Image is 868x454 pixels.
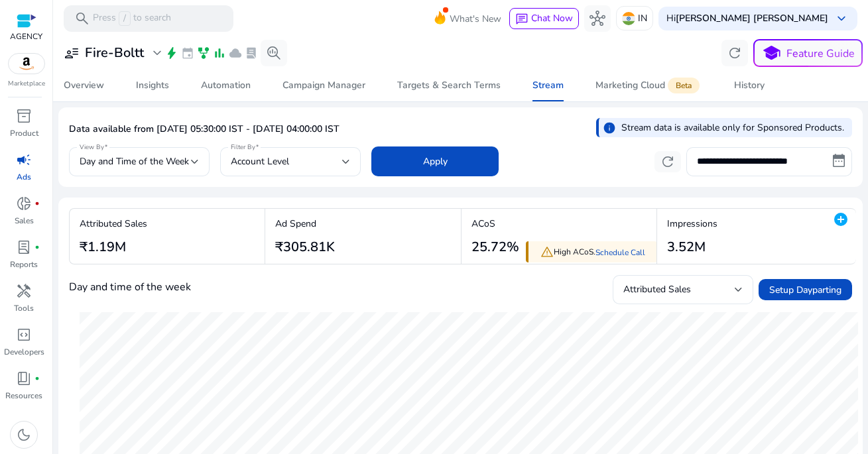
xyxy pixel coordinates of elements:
[10,127,38,139] p: Product
[668,78,700,93] span: Beta
[16,152,32,168] span: campaign
[119,11,131,26] span: /
[589,11,605,27] span: hub
[136,81,169,90] div: Insights
[80,239,147,255] h3: ₹1.19M
[721,40,748,66] button: refresh
[69,281,191,294] h4: Day and time of the week
[197,46,210,60] span: family_history
[93,11,171,26] p: Press to search
[275,217,335,231] p: Ad Spend
[165,46,178,60] span: bolt
[80,155,189,168] span: Day and Time of the Week
[786,46,855,62] p: Feature Guide
[213,46,226,60] span: bar_chart
[16,327,32,343] span: code_blocks
[532,81,564,90] div: Stream
[229,46,242,60] span: cloud
[16,239,32,255] span: lab_profile
[64,81,104,90] div: Overview
[85,45,144,61] h3: Fire-Boltt
[734,81,765,90] div: History
[34,201,40,206] span: fiber_manual_record
[16,283,32,299] span: handyman
[584,5,611,32] button: hub
[245,46,258,60] span: lab_profile
[769,283,841,297] span: Setup Dayparting
[759,279,852,300] button: Setup Dayparting
[80,142,104,152] mat-label: View By
[16,370,32,386] span: book_4
[509,8,579,29] button: chatChat Now
[531,12,573,25] span: Chat Now
[16,108,32,124] span: inventory_2
[595,247,645,258] a: Schedule Call
[471,217,519,231] p: ACoS
[74,11,90,27] span: search
[727,45,743,61] span: refresh
[423,154,448,168] span: Apply
[667,217,717,231] p: Impressions
[834,11,849,27] span: keyboard_arrow_down
[231,155,289,168] span: Account Level
[526,241,657,263] div: High ACoS.
[515,13,528,26] span: chat
[622,12,635,25] img: in.svg
[450,7,501,30] span: What's New
[275,239,335,255] h3: ₹305.81K
[397,81,501,90] div: Targets & Search Terms
[595,80,702,91] div: Marketing Cloud
[623,283,691,296] span: Attributed Sales
[9,54,44,74] img: amazon.svg
[621,121,844,135] p: Stream data is available only for Sponsored Products.
[201,81,251,90] div: Automation
[231,142,255,152] mat-label: Filter By
[660,154,676,170] span: refresh
[833,211,849,227] mat-icon: add_circle
[4,346,44,358] p: Developers
[266,45,282,61] span: search_insights
[69,123,340,136] p: Data available from [DATE] 05:30:00 IST - [DATE] 04:00:00 IST
[666,14,828,23] p: Hi
[10,30,42,42] p: AGENCY
[753,39,863,67] button: schoolFeature Guide
[149,45,165,61] span: expand_more
[80,217,147,231] p: Attributed Sales
[181,46,194,60] span: event
[603,121,616,135] span: info
[282,81,365,90] div: Campaign Manager
[667,239,717,255] h3: 3.52M
[540,245,554,258] span: warning
[8,79,45,89] p: Marketplace
[762,44,781,63] span: school
[17,171,31,183] p: Ads
[676,12,828,25] b: [PERSON_NAME] [PERSON_NAME]
[371,146,499,176] button: Apply
[34,245,40,250] span: fiber_manual_record
[34,376,40,381] span: fiber_manual_record
[14,302,34,314] p: Tools
[261,40,287,66] button: search_insights
[5,390,42,402] p: Resources
[64,45,80,61] span: user_attributes
[654,151,681,172] button: refresh
[10,258,38,270] p: Reports
[471,239,519,255] h3: 25.72%
[16,196,32,211] span: donut_small
[15,215,34,227] p: Sales
[16,427,32,443] span: dark_mode
[638,7,647,30] p: IN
